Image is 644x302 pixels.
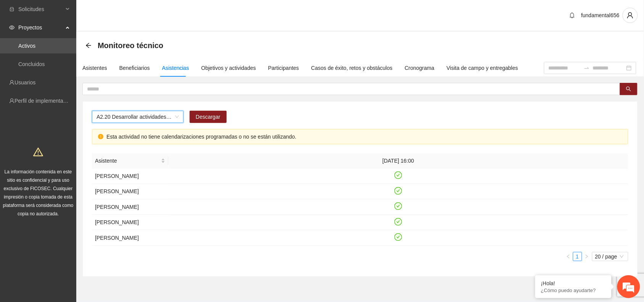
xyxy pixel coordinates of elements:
[582,252,591,261] button: right
[584,65,590,71] span: swap-right
[18,2,63,17] span: Solicitudes
[85,42,92,48] span: arrow-left
[196,113,221,121] span: Descargar
[92,184,168,200] td: [PERSON_NAME]
[394,218,402,226] span: check-circle
[626,86,631,92] span: search
[541,280,606,286] div: ¡Hola!
[92,230,168,246] td: [PERSON_NAME]
[92,199,168,215] td: [PERSON_NAME]
[92,168,168,184] td: [PERSON_NAME]
[623,8,638,23] button: user
[573,252,582,261] li: 1
[564,252,573,261] li: Previous Page
[82,64,107,72] div: Asistentes
[97,111,179,123] span: A2.20 Desarrollar actividades de limpieza en espacios públicos en las zonas 1 y 2 Cuauhtémoc
[573,252,582,261] a: 1
[85,42,92,49] div: Back
[95,157,159,165] span: Asistente
[168,153,628,168] th: [DATE] 16:00
[98,134,103,139] span: exclamation-circle
[92,153,168,168] th: Asistente
[566,254,571,259] span: left
[44,102,105,179] span: Estamos en línea.
[106,132,622,141] div: Esta actividad no tiene calendarizaciones programadas o no se están utilizando.
[584,254,589,259] span: right
[18,43,35,49] a: Activos
[18,20,63,35] span: Proyectos
[447,64,518,72] div: Visita de campo y entregables
[92,215,168,231] td: [PERSON_NAME]
[567,12,578,18] span: bell
[9,25,14,30] span: eye
[623,12,638,19] span: user
[620,83,638,95] button: search
[33,147,43,157] span: warning
[14,98,74,104] a: Perfil de implementadora
[541,287,606,293] p: ¿Cómo puedo ayudarte?
[162,64,189,72] div: Asistencias
[582,252,591,261] li: Next Page
[394,202,402,210] span: check-circle
[98,39,163,52] span: Monitoreo técnico
[14,79,35,86] a: Usuarios
[581,12,620,18] span: fundamental656
[566,9,578,21] button: bell
[405,64,435,72] div: Cronograma
[595,252,625,261] span: 20 / page
[584,65,590,71] span: to
[125,4,143,22] div: Minimizar ventana de chat en vivo
[394,187,402,195] span: check-circle
[3,169,74,216] span: La información contenida en este sitio es confidencial y para uso exclusivo de FICOSEC. Cualquier...
[18,61,45,67] a: Concluidos
[201,64,256,72] div: Objetivos y actividades
[394,233,402,241] span: check-circle
[592,252,628,261] div: Page Size
[311,64,393,72] div: Casos de éxito, retos y obstáculos
[564,252,573,261] button: left
[394,171,402,179] span: check-circle
[4,208,145,235] textarea: Escriba su mensaje y pulse “Intro”
[40,39,128,49] div: Chatee con nosotros ahora
[268,64,299,72] div: Participantes
[9,6,14,12] span: inbox
[190,111,227,123] button: Descargar
[119,64,150,72] div: Beneficiarios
